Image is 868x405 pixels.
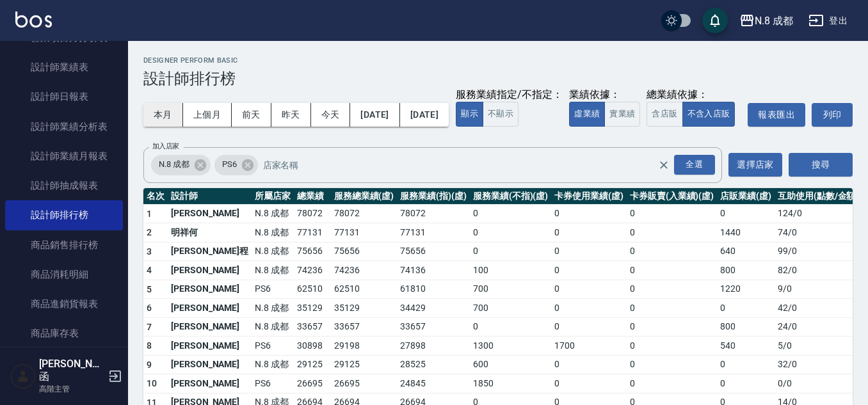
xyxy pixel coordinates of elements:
[143,70,853,88] h3: 設計師排行榜
[39,358,104,383] h5: [PERSON_NAME]函
[470,317,551,337] td: 0
[252,223,294,242] td: N.8 成都
[397,317,470,337] td: 33657
[5,319,123,348] a: 商品庫存表
[143,56,853,65] h2: Designer Perform Basic
[717,337,775,356] td: 540
[671,152,718,177] button: Open
[168,204,252,223] td: [PERSON_NAME]
[551,299,627,318] td: 0
[331,355,398,374] td: 29125
[5,289,123,319] a: 商品進銷貨報表
[147,246,152,257] span: 3
[5,52,123,82] a: 設計師業績表
[39,383,104,395] p: 高階主管
[717,188,775,205] th: 店販業績(虛)
[350,103,399,127] button: [DATE]
[717,223,775,242] td: 1440
[397,188,470,205] th: 服務業績(指)(虛)
[397,337,470,356] td: 27898
[5,171,123,200] a: 設計師抽成報表
[470,337,551,356] td: 1300
[728,153,782,177] button: 選擇店家
[775,299,862,318] td: 42 / 0
[252,261,294,280] td: N.8 成都
[294,242,331,261] td: 75656
[147,284,152,294] span: 5
[5,200,123,230] a: 設計師排行榜
[331,261,398,280] td: 74236
[551,204,627,223] td: 0
[397,355,470,374] td: 28525
[147,303,152,313] span: 6
[775,317,862,337] td: 24 / 0
[252,280,294,299] td: PS6
[294,337,331,356] td: 30898
[5,112,123,141] a: 設計師業績分析表
[252,204,294,223] td: N.8 成都
[717,317,775,337] td: 800
[168,355,252,374] td: [PERSON_NAME]
[717,280,775,299] td: 1220
[717,374,775,393] td: 0
[331,223,398,242] td: 77131
[627,317,717,337] td: 0
[627,355,717,374] td: 0
[483,102,518,127] button: 不顯示
[789,153,853,177] button: 搜尋
[551,242,627,261] td: 0
[400,103,449,127] button: [DATE]
[397,374,470,393] td: 24845
[331,280,398,299] td: 62510
[647,102,682,127] button: 含店販
[775,337,862,356] td: 5 / 0
[294,374,331,393] td: 26695
[15,12,52,28] img: Logo
[331,337,398,356] td: 29198
[397,261,470,280] td: 74136
[803,9,853,33] button: 登出
[168,223,252,242] td: 明祥何
[456,102,483,127] button: 顯示
[214,155,258,175] div: PS6
[168,188,252,205] th: 設計師
[331,317,398,337] td: 33657
[252,188,294,205] th: 所屬店家
[5,260,123,289] a: 商品消耗明細
[143,103,183,127] button: 本月
[717,261,775,280] td: 800
[331,299,398,318] td: 35129
[168,374,252,393] td: [PERSON_NAME]
[551,317,627,337] td: 0
[551,223,627,242] td: 0
[294,188,331,205] th: 總業績
[456,88,563,102] div: 服務業績指定/不指定：
[647,88,741,102] div: 總業績依據：
[775,223,862,242] td: 74 / 0
[775,204,862,223] td: 124 / 0
[294,261,331,280] td: 74236
[627,337,717,356] td: 0
[470,280,551,299] td: 700
[271,103,311,127] button: 昨天
[294,204,331,223] td: 78072
[551,280,627,299] td: 0
[775,374,862,393] td: 0 / 0
[775,355,862,374] td: 32 / 0
[470,223,551,242] td: 0
[627,299,717,318] td: 0
[569,102,605,127] button: 虛業績
[147,360,152,370] span: 9
[470,355,551,374] td: 600
[397,242,470,261] td: 75656
[470,188,551,205] th: 服務業績(不指)(虛)
[252,242,294,261] td: N.8 成都
[627,188,717,205] th: 卡券販賣(入業績)(虛)
[214,158,245,171] span: PS6
[147,227,152,237] span: 2
[470,299,551,318] td: 700
[5,230,123,260] a: 商品銷售排行榜
[331,242,398,261] td: 75656
[655,156,673,174] button: Clear
[252,374,294,393] td: PS6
